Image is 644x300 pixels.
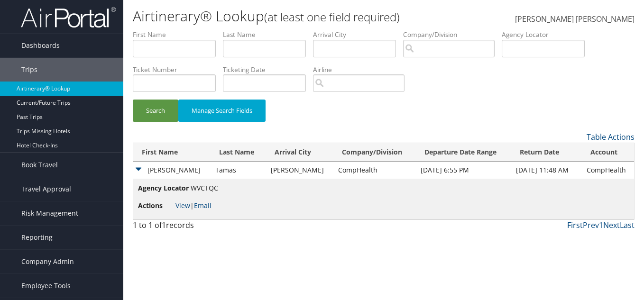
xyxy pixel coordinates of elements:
[194,201,212,210] a: Email
[21,226,53,249] span: Reporting
[21,6,116,28] img: airportal-logo.png
[162,220,166,230] span: 1
[587,132,635,142] a: Table Actions
[21,177,71,201] span: Travel Approval
[133,100,178,122] button: Search
[21,201,78,225] span: Risk Management
[138,183,189,193] span: Agency Locator
[223,65,313,74] label: Ticketing Date
[211,143,267,162] th: Last Name: activate to sort column ascending
[21,274,71,298] span: Employee Tools
[133,6,467,26] h1: Airtinerary® Lookup
[21,153,58,177] span: Book Travel
[620,220,635,230] a: Last
[416,143,511,162] th: Departure Date Range: activate to sort column descending
[333,162,416,179] td: CompHealth
[223,30,313,39] label: Last Name
[403,30,502,39] label: Company/Division
[133,30,223,39] label: First Name
[178,100,266,122] button: Manage Search Fields
[266,162,333,179] td: [PERSON_NAME]
[515,14,635,24] span: [PERSON_NAME] [PERSON_NAME]
[582,143,634,162] th: Account: activate to sort column ascending
[511,162,582,179] td: [DATE] 11:48 AM
[515,5,635,34] a: [PERSON_NAME] [PERSON_NAME]
[599,220,603,230] a: 1
[567,220,583,230] a: First
[21,250,74,273] span: Company Admin
[313,30,403,39] label: Arrival City
[511,143,582,162] th: Return Date: activate to sort column ascending
[266,143,333,162] th: Arrival City: activate to sort column ascending
[138,200,174,211] span: Actions
[264,9,400,25] small: (at least one field required)
[191,183,218,192] span: WVCTQC
[21,58,37,82] span: Trips
[583,220,599,230] a: Prev
[21,34,60,57] span: Dashboards
[133,162,211,179] td: [PERSON_NAME]
[133,65,223,74] label: Ticket Number
[313,65,412,74] label: Airline
[133,219,248,236] div: 1 to 1 of records
[416,162,511,179] td: [DATE] 6:55 PM
[175,201,190,210] a: View
[502,30,592,39] label: Agency Locator
[211,162,267,179] td: Tamas
[333,143,416,162] th: Company/Division
[133,143,211,162] th: First Name: activate to sort column ascending
[175,201,212,210] span: |
[582,162,634,179] td: CompHealth
[603,220,620,230] a: Next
